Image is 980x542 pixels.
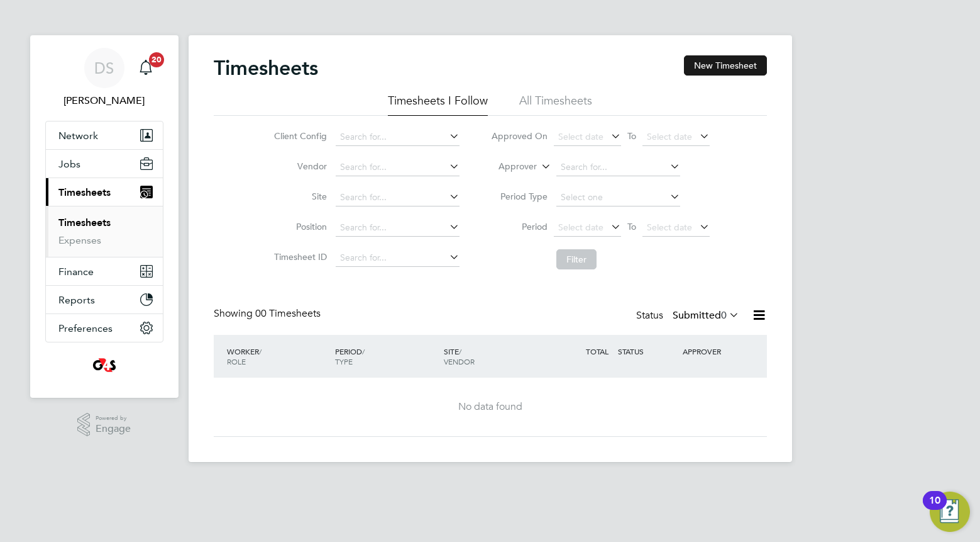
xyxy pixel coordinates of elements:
[58,234,101,246] a: Expenses
[46,121,163,149] button: Network
[680,340,745,363] div: APPROVER
[58,266,94,278] span: Finance
[673,309,739,322] label: Submitted
[77,413,131,437] a: Powered byEngage
[556,189,680,206] input: Select one
[929,500,940,517] div: 10
[444,356,475,366] span: VENDOR
[441,340,549,373] div: SITE
[45,93,163,108] span: Demi Sloan
[46,314,163,342] button: Preferences
[94,60,114,76] span: DS
[336,159,460,176] input: Search for...
[684,55,767,76] button: New Timesheet
[270,130,327,142] label: Client Config
[45,355,163,375] a: Go to home page
[636,307,742,325] div: Status
[58,186,111,198] span: Timesheets
[149,52,164,67] span: 20
[270,161,327,172] label: Vendor
[214,55,318,81] h2: Timesheets
[335,356,353,366] span: TYPE
[89,355,119,375] img: g4s4-logo-retina.png
[58,294,95,306] span: Reports
[491,191,548,202] label: Period Type
[624,218,640,235] span: To
[46,286,163,313] button: Reports
[586,346,608,356] span: TOTAL
[647,131,692,142] span: Select date
[214,307,323,320] div: Showing
[491,221,548,232] label: Period
[336,249,460,267] input: Search for...
[930,492,970,532] button: Open Resource Center, 10 new notifications
[362,346,365,356] span: /
[58,322,113,334] span: Preferences
[558,222,603,233] span: Select date
[270,191,327,202] label: Site
[58,158,80,170] span: Jobs
[30,35,179,398] nav: Main navigation
[46,178,163,206] button: Timesheets
[336,219,460,237] input: Search for...
[491,130,548,142] label: Approved On
[226,400,754,414] div: No data found
[46,257,163,285] button: Finance
[96,424,131,434] span: Engage
[480,161,537,173] label: Approver
[58,217,111,229] a: Timesheets
[624,128,640,144] span: To
[259,346,262,356] span: /
[336,189,460,206] input: Search for...
[45,48,163,108] a: DS[PERSON_NAME]
[556,249,597,269] button: Filter
[227,356,246,366] span: ROLE
[519,93,592,116] li: All Timesheets
[270,251,327,263] label: Timesheet ID
[336,128,460,146] input: Search for...
[615,340,680,363] div: STATUS
[556,159,680,176] input: Search for...
[721,309,727,322] span: 0
[255,307,321,320] span: 00 Timesheets
[224,340,333,373] div: WORKER
[558,131,603,142] span: Select date
[459,346,461,356] span: /
[270,221,327,232] label: Position
[332,340,441,373] div: PERIOD
[46,206,163,257] div: Timesheets
[388,93,488,116] li: Timesheets I Follow
[46,150,163,178] button: Jobs
[133,48,158,88] a: 20
[58,130,98,142] span: Network
[96,413,131,424] span: Powered by
[647,222,692,233] span: Select date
